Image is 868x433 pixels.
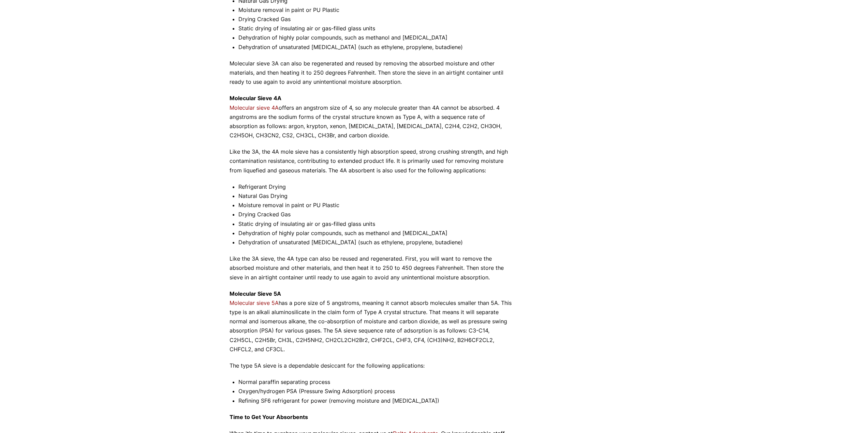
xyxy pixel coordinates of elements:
[230,147,514,175] p: Like the 3A, the 4A mole sieve has a consistently high absorption speed, strong crushing strength...
[230,361,514,370] p: The type 5A sieve is a dependable desiccant for the following applications:
[238,33,514,42] li: Dehydration of highly polar compounds, such as methanol and [MEDICAL_DATA]
[238,377,514,387] li: Normal paraffin separating process
[238,43,514,52] li: Dehydration of unsaturated [MEDICAL_DATA] (such as ethylene, propylene, butadiene)
[238,182,514,191] li: Refrigerant Drying
[238,191,514,201] li: Natural Gas Drying
[238,24,514,33] li: Static drying of insulating air or gas-filled glass units
[230,414,308,420] strong: Time to Get Your Absorbents
[230,95,281,102] strong: Molecular Sieve 4A
[230,104,279,111] a: Molecular sieve 4A
[238,238,514,247] li: Dehydration of unsaturated [MEDICAL_DATA] (such as ethylene, propylene, butadiene)
[238,201,514,210] li: Moisture removal in paint or PU Plastic
[230,299,279,306] a: Molecular sieve 5A
[238,15,514,24] li: Drying Cracked Gas
[230,59,514,87] p: Molecular sieve 3A can also be regenerated and reused by removing the absorbed moisture and other...
[238,5,514,15] li: Moisture removal in paint or PU Plastic
[230,290,281,297] strong: Molecular Sieve 5A
[238,387,514,396] li: Oxygen/hydrogen PSA (Pressure Swing Adsorption) process
[230,254,514,282] p: Like the 3A sieve, the 4A type can also be reused and regenerated. First, you will want to remove...
[238,229,514,238] li: Dehydration of highly polar compounds, such as methanol and [MEDICAL_DATA]
[230,289,514,354] p: has a pore size of 5 angstroms, meaning it cannot absorb molecules smaller than 5A. This type is ...
[238,219,514,229] li: Static drying of insulating air or gas-filled glass units
[238,210,514,219] li: Drying Cracked Gas
[238,396,514,405] li: Refining SF6 refrigerant for power (removing moisture and [MEDICAL_DATA])
[230,94,514,140] p: offers an angstrom size of 4, so any molecule greater than 4A cannot be absorbed. 4 angstroms are...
